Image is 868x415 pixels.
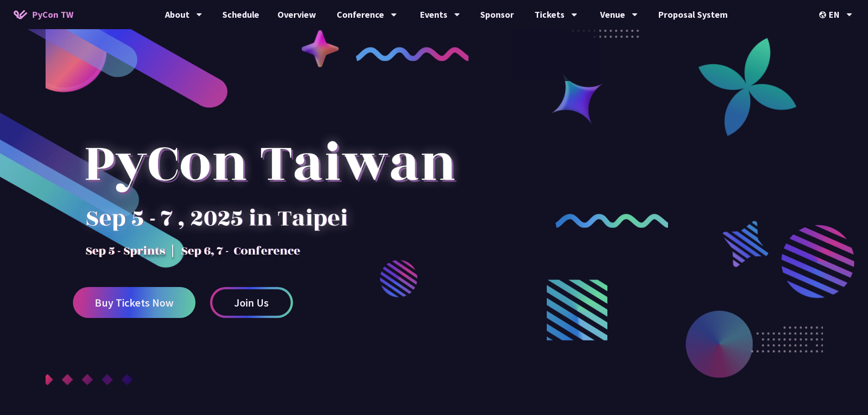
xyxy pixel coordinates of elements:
[555,214,668,228] img: curly-2.e802c9f.png
[73,287,195,318] a: Buy Tickets Now
[234,297,269,308] span: Join Us
[14,10,27,19] img: Home icon of PyCon TW 2025
[95,297,174,308] span: Buy Tickets Now
[356,47,469,61] img: curly-1.ebdbada.png
[819,11,828,18] img: Locale Icon
[32,8,73,21] span: PyCon TW
[210,287,293,318] a: Join Us
[5,3,82,26] a: PyCon TW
